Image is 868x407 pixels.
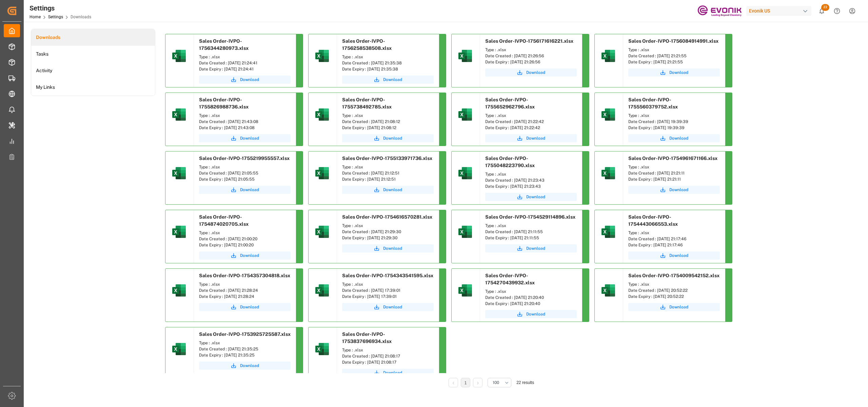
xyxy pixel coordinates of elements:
[199,176,291,182] div: Date Expiry : [DATE] 21:05:55
[342,303,434,311] button: Download
[485,119,577,125] div: Date Created : [DATE] 21:22:42
[628,134,720,142] a: Download
[628,303,720,311] button: Download
[342,235,434,241] div: Date Expiry : [DATE] 21:29:30
[669,135,688,141] span: Download
[628,214,678,227] span: Sales Order-IVPO-1754443066553.xlsx
[628,186,720,194] a: Download
[342,119,434,125] div: Date Created : [DATE] 21:08:12
[342,347,434,353] div: Type : .xlsx
[199,273,290,278] span: Sales Order-IVPO-1754357304818.xlsx
[628,273,719,278] span: Sales Order-IVPO-1754009542152.xlsx
[485,59,577,65] div: Date Expiry : [DATE] 21:26:56
[31,79,155,96] a: My Links
[485,273,535,285] span: Sales Order-IVPO-1754270439932.xlsx
[457,165,473,181] img: microsoft-excel-2019--v1.png
[199,293,291,300] div: Date Expiry : [DATE] 21:28:24
[199,186,291,194] button: Download
[485,38,573,44] span: Sales Order-IVPO-1756171616221.xlsx
[669,69,688,76] span: Download
[829,3,845,19] button: Help Center
[199,156,290,161] span: Sales Order-IVPO-1755219955557.xlsx
[669,304,688,310] span: Download
[171,106,187,123] img: microsoft-excel-2019--v1.png
[199,119,291,125] div: Date Created : [DATE] 21:43:08
[199,60,291,66] div: Date Created : [DATE] 21:24:41
[628,281,720,287] div: Type : .xlsx
[199,76,291,84] button: Download
[383,304,402,310] span: Download
[628,176,720,182] div: Date Expiry : [DATE] 21:21:11
[485,177,577,183] div: Date Created : [DATE] 21:23:43
[493,380,499,386] span: 100
[485,229,577,235] div: Date Created : [DATE] 21:11:55
[526,311,545,317] span: Download
[342,273,433,278] span: Sales Order-IVPO-1754343541595.xlsx
[383,135,402,141] span: Download
[485,193,577,201] button: Download
[342,186,434,194] a: Download
[628,242,720,248] div: Date Expiry : [DATE] 21:17:46
[171,282,187,299] img: microsoft-excel-2019--v1.png
[628,47,720,53] div: Type : .xlsx
[314,165,330,181] img: microsoft-excel-2019--v1.png
[199,251,291,260] button: Download
[746,6,811,16] div: Evonik US
[199,362,291,370] a: Download
[526,135,545,141] span: Download
[457,48,473,64] img: microsoft-excel-2019--v1.png
[171,165,187,181] img: microsoft-excel-2019--v1.png
[342,229,434,235] div: Date Created : [DATE] 21:29:30
[199,352,291,358] div: Date Expiry : [DATE] 21:35:25
[457,282,473,299] img: microsoft-excel-2019--v1.png
[485,235,577,241] div: Date Expiry : [DATE] 21:11:55
[342,134,434,142] button: Download
[199,113,291,119] div: Type : .xlsx
[199,303,291,311] button: Download
[628,156,717,161] span: Sales Order-IVPO-1754961671166.xlsx
[171,48,187,64] img: microsoft-excel-2019--v1.png
[199,230,291,236] div: Type : .xlsx
[628,293,720,300] div: Date Expiry : [DATE] 20:52:22
[48,15,63,19] a: Settings
[199,134,291,142] button: Download
[314,282,330,299] img: microsoft-excel-2019--v1.png
[199,125,291,131] div: Date Expiry : [DATE] 21:43:08
[485,134,577,142] button: Download
[342,76,434,84] button: Download
[342,293,434,300] div: Date Expiry : [DATE] 17:39:01
[342,164,434,170] div: Type : .xlsx
[29,3,91,13] div: Settings
[383,245,402,251] span: Download
[342,125,434,131] div: Date Expiry : [DATE] 21:08:12
[488,378,511,387] button: open menu
[485,244,577,252] button: Download
[600,165,616,181] img: microsoft-excel-2019--v1.png
[628,97,678,109] span: Sales Order-IVPO-1755560379752.xlsx
[342,353,434,359] div: Date Created : [DATE] 21:08:17
[342,244,434,252] a: Download
[485,310,577,318] a: Download
[485,53,577,59] div: Date Created : [DATE] 21:26:56
[383,77,402,83] span: Download
[199,66,291,72] div: Date Expiry : [DATE] 21:24:41
[526,69,545,76] span: Download
[628,68,720,77] button: Download
[240,135,259,141] span: Download
[342,287,434,293] div: Date Created : [DATE] 17:39:01
[342,214,432,220] span: Sales Order-IVPO-1754616570281.xlsx
[628,230,720,236] div: Type : .xlsx
[199,281,291,287] div: Type : .xlsx
[485,171,577,177] div: Type : .xlsx
[314,48,330,64] img: microsoft-excel-2019--v1.png
[516,380,534,385] span: 22 results
[628,59,720,65] div: Date Expiry : [DATE] 21:21:55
